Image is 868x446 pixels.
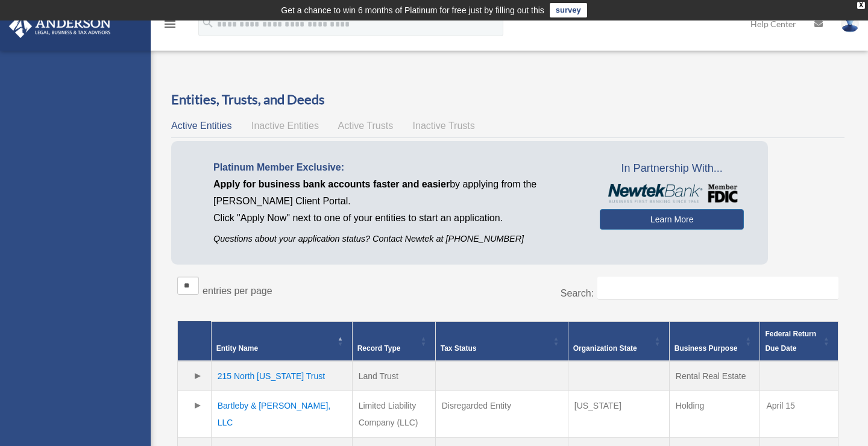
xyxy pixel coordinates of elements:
span: Active Trusts [338,121,394,131]
td: Disregarded Entity [435,391,568,437]
th: Business Purpose: Activate to sort [669,321,760,361]
img: NewtekBankLogoSM.png [606,184,738,203]
i: menu [163,17,177,31]
td: Rental Real Estate [669,361,760,391]
label: Search: [561,288,594,298]
span: Apply for business bank accounts faster and easier [213,179,450,189]
span: Record Type [357,344,401,353]
span: Entity Name [216,344,258,353]
span: Federal Return Due Date [765,330,816,353]
th: Tax Status: Activate to sort [435,321,568,361]
label: entries per page [203,286,272,296]
div: Get a chance to win 6 months of Platinum for free just by filling out this [281,3,544,17]
img: Anderson Advisors Platinum Portal [5,14,115,38]
div: close [857,2,865,9]
a: survey [550,3,587,17]
td: Bartleby & [PERSON_NAME], LLC [211,391,352,437]
span: Business Purpose [675,344,738,353]
span: Organization State [573,344,637,353]
td: Holding [669,391,760,437]
th: Record Type: Activate to sort [352,321,435,361]
a: Learn More [600,209,744,230]
td: April 15 [760,391,838,437]
th: Entity Name: Activate to invert sorting [211,321,352,361]
span: Inactive Entities [251,121,319,131]
h3: Entities, Trusts, and Deeds [171,90,844,109]
span: In Partnership With... [600,159,744,178]
td: [US_STATE] [568,391,669,437]
td: 215 North [US_STATE] Trust [211,361,352,391]
p: Click "Apply Now" next to one of your entities to start an application. [213,210,582,227]
span: Active Entities [171,121,231,131]
span: Inactive Trusts [413,121,475,131]
p: Platinum Member Exclusive: [213,159,582,176]
th: Federal Return Due Date: Activate to sort [760,321,838,361]
span: Tax Status [441,344,477,353]
th: Organization State: Activate to sort [568,321,669,361]
td: Land Trust [352,361,435,391]
img: User Pic [841,15,859,33]
p: by applying from the [PERSON_NAME] Client Portal. [213,176,582,210]
i: search [201,16,215,30]
a: menu [163,21,177,31]
p: Questions about your application status? Contact Newtek at [PHONE_NUMBER] [213,231,582,247]
td: Limited Liability Company (LLC) [352,391,435,437]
